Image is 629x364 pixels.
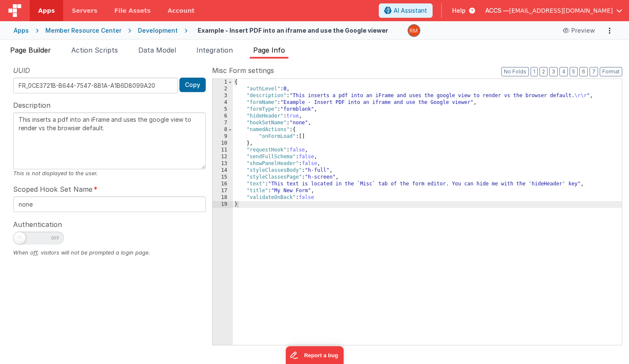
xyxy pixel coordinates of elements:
[394,6,427,15] span: AI Assistant
[549,67,558,76] button: 3
[13,184,92,194] span: Scoped Hook Set Name
[45,26,121,35] div: Member Resource Center
[198,27,388,34] h4: Example - Insert PDF into an iframe and use the Google viewer
[212,65,274,76] span: Misc Form settings
[485,6,509,15] span: ACCS —
[212,160,233,167] div: 13
[452,6,466,15] span: Help
[212,174,233,181] div: 15
[72,6,97,15] span: Servers
[501,67,529,76] button: No Folds
[212,133,233,140] div: 9
[13,100,50,110] span: Description
[600,67,622,76] button: Format
[212,167,233,174] div: 14
[138,46,176,54] span: Data Model
[604,25,615,36] button: Options
[579,67,588,76] button: 6
[14,26,29,35] div: Apps
[115,6,151,15] span: File Assets
[13,65,30,76] span: UUID
[13,169,206,177] div: This is not displayed to the user.
[509,6,613,15] span: [EMAIL_ADDRESS][DOMAIN_NAME]
[540,67,548,76] button: 2
[558,24,600,37] button: Preview
[212,92,233,99] div: 3
[212,140,233,147] div: 10
[559,67,568,76] button: 4
[13,219,62,230] span: Authentication
[179,78,206,92] button: Copy
[212,188,233,194] div: 17
[285,346,344,364] iframe: Marker.io feedback button
[531,67,538,76] button: 1
[408,25,420,36] img: 1e10b08f9103151d1000344c2f9be56b
[38,6,55,15] span: Apps
[212,79,233,86] div: 1
[13,249,206,257] div: When off, visitors will not be prompted a login page.
[10,46,51,54] span: Page Builder
[253,46,285,54] span: Page Info
[212,194,233,201] div: 18
[212,106,233,113] div: 5
[570,67,578,76] button: 5
[590,67,598,76] button: 7
[212,181,233,188] div: 16
[196,46,233,54] span: Integration
[212,86,233,92] div: 2
[485,6,622,15] button: ACCS — [EMAIL_ADDRESS][DOMAIN_NAME]
[212,201,233,208] div: 19
[379,3,433,18] button: AI Assistant
[212,126,233,133] div: 8
[71,46,118,54] span: Action Scripts
[212,120,233,126] div: 7
[212,99,233,106] div: 4
[138,26,178,35] div: Development
[212,154,233,160] div: 12
[212,113,233,120] div: 6
[212,147,233,154] div: 11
